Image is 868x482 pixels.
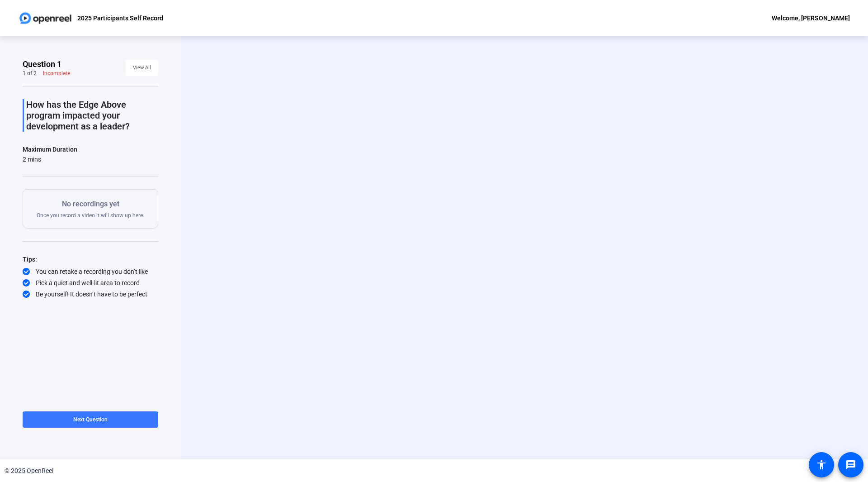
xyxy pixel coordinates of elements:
img: OpenReel logo [18,9,73,27]
div: Once you record a video it will show up here. [37,199,144,219]
p: 2025 Participants Self Record [77,13,163,24]
div: © 2025 OpenReel [5,466,53,476]
span: Question 1 [23,59,61,70]
button: View All [126,60,158,76]
div: Be yourself! It doesn’t have to be perfect [23,290,158,299]
button: Next Question [23,411,158,428]
span: Next Question [73,416,108,423]
div: Maximum Duration [23,144,77,155]
div: You can retake a recording you don’t like [23,267,158,276]
div: 2 mins [23,155,77,164]
p: How has the Edge Above program impacted your development as a leader? [26,99,158,132]
div: Tips: [23,254,158,265]
mat-icon: message [845,459,856,470]
p: No recordings yet [37,199,144,210]
div: 1 of 2 [23,70,37,77]
div: Incomplete [43,70,70,77]
mat-icon: accessibility [816,459,827,470]
div: Pick a quiet and well-lit area to record [23,278,158,287]
div: Welcome, [PERSON_NAME] [772,13,850,24]
span: View All [133,61,151,75]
